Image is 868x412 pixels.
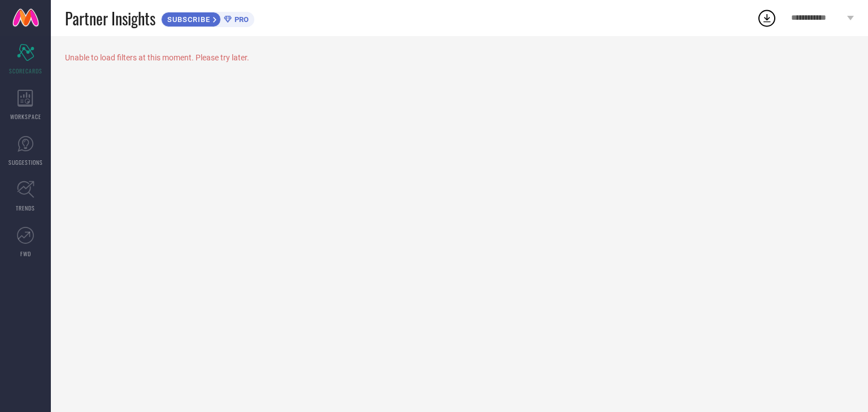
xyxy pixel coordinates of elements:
[161,9,254,27] a: SUBSCRIBEPRO
[757,8,777,28] div: Open download list
[65,53,854,62] div: Unable to load filters at this moment. Please try later.
[20,249,31,258] span: FWD
[65,7,155,30] span: Partner Insights
[10,112,41,121] span: WORKSPACE
[232,15,249,24] span: PRO
[16,204,35,212] span: TRENDS
[8,158,43,166] span: SUGGESTIONS
[9,67,42,75] span: SCORECARDS
[162,15,213,24] span: SUBSCRIBE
